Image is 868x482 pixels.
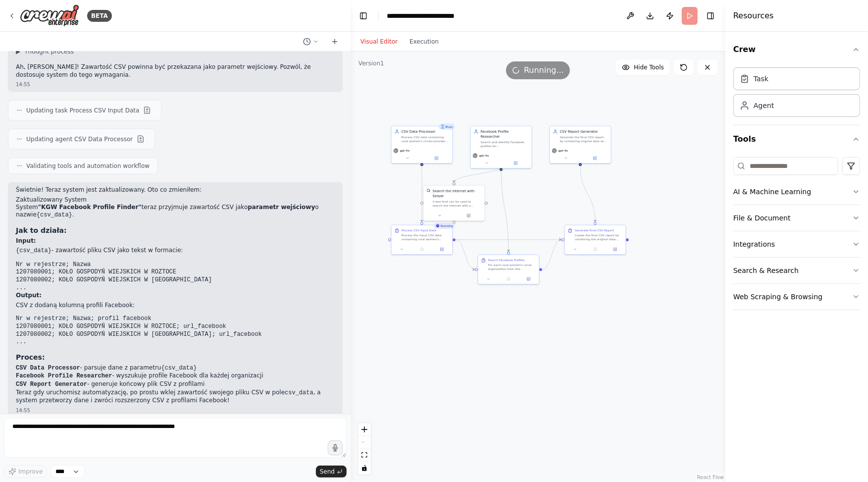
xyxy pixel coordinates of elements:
[488,258,525,262] div: Search Facebook Profiles
[423,185,485,221] div: SerperDevToolSearch the internet with SerperA tool that can be used to search the internet with a...
[481,140,529,148] div: Search and identify Facebook profiles for [DEMOGRAPHIC_DATA] rural women's circles organizations,...
[16,248,51,255] code: {csv_data}
[419,166,424,222] g: Edge from 944d77e4-92ef-4e07-a0de-2e8040784649 to cdc2a249-059d-4611-b2b2-f6f09eb6a05c
[328,440,343,455] button: Click to speak your automation idea
[161,365,197,372] code: {csv_data}
[16,302,335,310] li: CSV z dodaną kolumną profili Facebook:
[616,59,670,75] button: Hide Tools
[16,48,74,55] button: ▶Thought process
[470,126,532,169] div: Facebook Profile ResearcherSearch and identify Facebook profiles for [DEMOGRAPHIC_DATA] rural wom...
[733,179,860,205] button: AI & Machine Learning
[391,126,453,164] div: BusyCSV Data ProcessorProcess CSV data containing rural women's circles provided as {csv_data}, p...
[16,292,42,299] strong: Output:
[733,10,774,22] h4: Resources
[479,154,489,158] span: gpt-4o
[733,36,860,63] button: Crew
[358,462,371,475] button: toggle interactivity
[499,166,511,252] g: Edge from 6d95bca6-f69d-4904-bdc4-802174fdc85c to 3a6029e1-04fd-455c-80f0-68d37b883b93
[402,135,450,143] div: Process CSV data containing rural women's circles provided as {csv_data}, parse organization name...
[37,212,72,219] code: {csv_data}
[26,107,139,114] span: Updating task Process CSV Input Data
[402,129,450,134] div: CSV Data Processor
[316,466,347,478] button: Send
[478,255,540,285] div: Search Facebook ProfilesFor each rural women's circle organization from the processed CSV data, c...
[575,228,614,232] div: Generate Final CSV Report
[20,4,79,27] img: Logo
[578,166,598,222] g: Edge from dcb1398d-2965-4539-b05e-24130c7eb146 to a3e69e3c-6196-4ca2-bdcf-c6b7657673ae
[16,381,87,388] code: CSV Report Generator
[427,189,431,193] img: SerperDevTool
[24,48,74,55] span: Thought process
[18,468,43,476] span: Improve
[754,101,774,110] div: Agent
[16,48,20,55] span: ▶
[16,196,335,204] h2: Zaktualizowany System
[481,129,529,139] div: Facebook Profile Researcher
[433,246,450,252] button: Open in side panel
[16,238,36,245] strong: Input:
[559,149,568,153] span: gpt-4o
[433,189,482,199] div: Search the internet with Serper
[16,365,80,372] code: CSV Data Processor
[733,63,860,125] div: Crew
[520,276,537,282] button: Open in side panel
[16,373,112,380] code: Facebook Profile Researcher
[358,59,384,67] div: Version 1
[16,63,335,79] p: Ah, [PERSON_NAME]! Zawartość CSV powinna być przekazana jako parametr wejściowy. Pozwól, że dosto...
[16,373,335,381] li: - wyszukuje profile Facebook dla każdej organizacji
[564,225,626,255] div: Generate Final CSV ReportCreate the final CSV report by combining the original data with the foun...
[358,423,371,436] button: zoom in
[16,262,212,292] code: Nr w rejestrze; Nazwa 1207080001; KOŁO GOSPODYŃ WIEJSKICH W ROZTOCE 1207080002; KOŁO GOSPODYŃ WIE...
[581,155,609,161] button: Open in side panel
[524,64,564,76] span: Running...
[16,316,262,346] code: Nr w rejestrze; Nazwa; profil facebook 1207080001; KOŁO GOSPODYŃ WIEJSKICH W ROZTOCE; url_faceboo...
[402,228,436,232] div: Process CSV Input Data
[634,63,664,71] span: Hide Tools
[320,468,335,476] span: Send
[439,124,455,130] div: Busy
[456,237,475,272] g: Edge from cdc2a249-059d-4611-b2b2-f6f09eb6a05c to 3a6029e1-04fd-455c-80f0-68d37b883b93
[411,246,432,252] button: No output available
[433,200,482,208] div: A tool that can be used to search the internet with a search_query. Supports different search typ...
[733,153,860,318] div: Tools
[402,233,450,241] div: Process the input CSV data containing rural women's circles provided as {csv_data}. Parse the for...
[16,247,335,256] li: - zawartość pliku CSV jako tekst w formacie:
[327,36,343,48] button: Start a new chat
[456,237,562,242] g: Edge from cdc2a249-059d-4611-b2b2-f6f09eb6a05c to a3e69e3c-6196-4ca2-bdcf-c6b7657673ae
[754,74,768,84] div: Task
[391,225,453,255] div: RunningProcess CSV Input DataProcess the input CSV data containing rural women's circles provided...
[16,381,335,389] li: - generuje końcowy plik CSV z profilami
[550,126,612,164] div: CSV Report GeneratorGenerate the final CSV report by combining original data with found Facebook ...
[400,149,410,153] span: gpt-4o
[387,11,482,21] nav: breadcrumb
[455,213,483,218] button: Open in side panel
[38,204,142,211] strong: "KGW Facebook Profile Finder"
[26,135,133,143] span: Updating agent CSV Data Processor
[16,353,335,363] h3: Proces:
[542,237,562,272] g: Edge from 3a6029e1-04fd-455c-80f0-68d37b883b93 to a3e69e3c-6196-4ca2-bdcf-c6b7657673ae
[16,81,335,88] div: 14:55
[585,246,606,252] button: No output available
[16,365,335,373] li: - parsuje dane z parametru
[285,390,313,397] code: csv_data
[404,36,445,48] button: Execution
[502,160,530,166] button: Open in side panel
[733,258,860,283] button: Search & Research
[733,284,860,310] button: Web Scraping & Browsing
[248,204,315,211] strong: parametr wejściowy
[16,186,335,194] p: Świetnie! Teraz system jest zaktualizowany. Oto co zmieniłem:
[607,246,623,252] button: Open in side panel
[434,223,455,229] div: Running
[575,233,623,241] div: Create the final CSV report by combining the original data with the found Facebook profiles. The ...
[358,449,371,462] button: fit view
[733,231,860,257] button: Integrations
[704,9,717,23] button: Hide right sidebar
[733,125,860,153] button: Tools
[452,166,504,182] g: Edge from 6d95bca6-f69d-4904-bdc4-802174fdc85c to 10c819d9-d2be-4b61-9101-15f943c55a1d
[733,205,860,231] button: File & Document
[357,9,370,23] button: Hide left sidebar
[355,36,404,48] button: Visual Editor
[488,263,536,271] div: For each rural women's circle organization from the processed CSV data, conduct thorough Facebook...
[16,226,335,236] h3: Jak to działa:
[16,389,335,405] p: Teraz gdy uruchomisz automatyzację, po prostu wklej zawartość swojego pliku CSV w pole , a system...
